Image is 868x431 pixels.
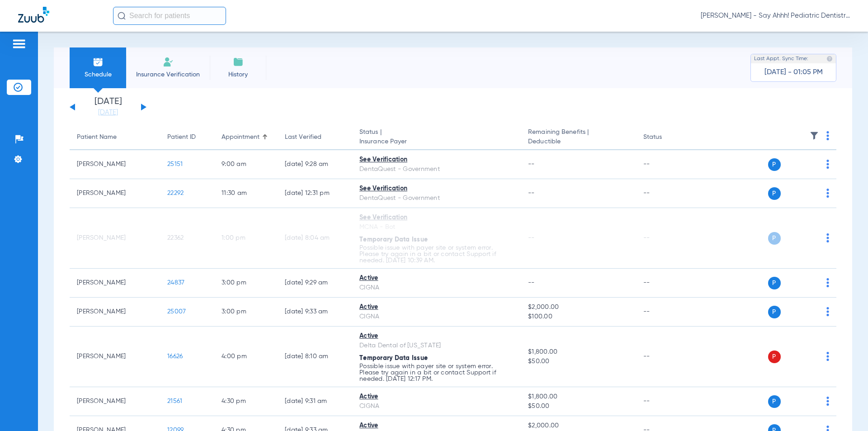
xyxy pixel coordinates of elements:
[167,133,207,142] div: Patient ID
[70,298,160,327] td: [PERSON_NAME]
[81,97,135,117] li: [DATE]
[214,327,278,387] td: 4:00 PM
[359,274,514,283] div: Active
[359,245,514,264] p: Possible issue with payer site or system error. Please try again in a bit or contact Support if n...
[214,298,278,327] td: 3:00 PM
[826,307,829,316] img: group-dot-blue.svg
[636,269,697,298] td: --
[278,298,352,327] td: [DATE] 9:33 AM
[528,161,535,167] span: --
[636,150,697,179] td: --
[359,363,514,382] p: Possible issue with payer site or system error. Please try again in a bit or contact Support if n...
[359,137,514,147] span: Insurance Payer
[163,57,174,67] img: Manual Insurance Verification
[352,125,521,150] th: Status |
[359,155,514,165] div: See Verification
[167,235,184,241] span: 22362
[528,137,628,147] span: Deductible
[359,303,514,312] div: Active
[278,208,352,269] td: [DATE] 8:04 AM
[521,125,636,150] th: Remaining Benefits |
[359,213,514,223] div: See Verification
[636,298,697,327] td: --
[233,57,244,67] img: History
[359,355,428,361] span: Temporary Data Issue
[636,387,697,416] td: --
[167,279,184,286] span: 24837
[359,237,428,243] span: Temporary Data Issue
[167,190,184,196] span: 22292
[133,70,203,79] span: Insurance Verification
[77,133,117,142] div: Patient Name
[113,7,226,25] input: Search for patients
[278,269,352,298] td: [DATE] 9:29 AM
[636,125,697,150] th: Status
[754,54,808,63] span: Last Appt. Sync Time:
[278,327,352,387] td: [DATE] 8:10 AM
[70,269,160,298] td: [PERSON_NAME]
[528,190,535,196] span: --
[214,387,278,416] td: 4:30 PM
[764,68,823,77] span: [DATE] - 01:05 PM
[826,278,829,287] img: group-dot-blue.svg
[826,56,833,62] img: last sync help info
[12,38,26,49] img: hamburger-icon
[285,133,345,142] div: Last Verified
[81,108,135,117] a: [DATE]
[528,347,628,357] span: $1,800.00
[214,208,278,269] td: 1:00 PM
[768,158,781,171] span: P
[278,179,352,208] td: [DATE] 12:31 PM
[636,179,697,208] td: --
[528,357,628,366] span: $50.00
[636,208,697,269] td: --
[70,387,160,416] td: [PERSON_NAME]
[826,131,829,140] img: group-dot-blue.svg
[826,397,829,406] img: group-dot-blue.svg
[285,133,321,142] div: Last Verified
[826,233,829,242] img: group-dot-blue.svg
[77,133,153,142] div: Patient Name
[359,194,514,203] div: DentaQuest - Government
[167,161,183,167] span: 25151
[528,235,535,241] span: --
[359,165,514,174] div: DentaQuest - Government
[167,133,196,142] div: Patient ID
[217,70,259,79] span: History
[359,392,514,402] div: Active
[359,184,514,194] div: See Verification
[76,70,119,79] span: Schedule
[359,421,514,431] div: Active
[768,350,781,363] span: P
[214,179,278,208] td: 11:30 AM
[359,402,514,411] div: CIGNA
[222,133,270,142] div: Appointment
[826,352,829,361] img: group-dot-blue.svg
[359,312,514,322] div: CIGNA
[359,283,514,293] div: CIGNA
[768,306,781,318] span: P
[359,332,514,341] div: Active
[768,277,781,289] span: P
[826,189,829,198] img: group-dot-blue.svg
[18,7,49,23] img: Zuub Logo
[528,303,628,312] span: $2,000.00
[359,223,514,232] div: MCNA - Bot
[167,308,186,315] span: 25007
[70,179,160,208] td: [PERSON_NAME]
[768,232,781,245] span: P
[528,392,628,402] span: $1,800.00
[636,327,697,387] td: --
[528,312,628,322] span: $100.00
[214,150,278,179] td: 9:00 AM
[70,208,160,269] td: [PERSON_NAME]
[701,11,850,20] span: [PERSON_NAME] - Say Ahhh! Pediatric Dentistry
[70,327,160,387] td: [PERSON_NAME]
[167,398,182,404] span: 21561
[93,57,104,67] img: Schedule
[118,12,126,20] img: Search Icon
[278,387,352,416] td: [DATE] 9:31 AM
[222,133,259,142] div: Appointment
[528,402,628,411] span: $50.00
[167,353,183,360] span: 16626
